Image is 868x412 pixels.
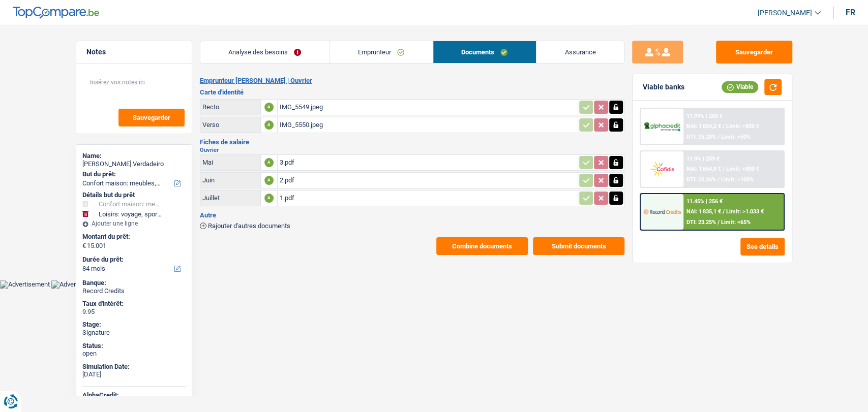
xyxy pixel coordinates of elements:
[82,160,186,168] div: [PERSON_NAME] Verdadeiro
[330,41,433,63] a: Emprunteur
[264,158,274,167] div: A
[82,308,186,316] div: 9.95
[202,103,258,111] div: Recto
[643,202,681,221] img: Record Credits
[643,160,681,178] img: Cofidis
[86,48,182,56] h5: Notes
[686,198,723,205] div: 11.45% | 256 €
[686,176,716,183] span: DTI: 25.26%
[208,223,290,229] span: Rajouter d'autres documents
[726,208,764,215] span: Limit: >1.033 €
[200,212,624,218] h3: Autre
[280,191,576,206] div: 1.pdf
[82,300,186,308] div: Taux d'intérêt:
[758,9,812,17] span: [PERSON_NAME]
[722,81,758,92] div: Viable
[721,134,751,140] span: Limit: <50%
[686,134,716,140] span: DTI: 25.28%
[82,220,186,227] div: Ajouter une ligne
[202,194,258,202] div: Juillet
[82,242,86,250] span: €
[686,166,721,172] span: NAI: 1 654,8 €
[717,176,720,183] span: /
[202,176,258,184] div: Juin
[133,114,170,121] span: Sauvegarder
[82,321,186,329] div: Stage:
[740,238,785,256] button: See details
[280,117,576,133] div: IMG_5550.jpeg
[686,113,723,119] div: 11.99% | 260 €
[82,370,186,378] div: [DATE]
[686,155,720,162] div: 11.9% | 259 €
[82,391,186,399] div: AlphaCredit:
[721,219,751,226] span: Limit: <65%
[200,147,624,153] h2: Ouvrier
[200,223,290,229] button: Rajouter d'autres documents
[82,287,186,295] div: Record Credits
[717,134,720,140] span: /
[82,342,186,350] div: Status:
[82,152,186,160] div: Name:
[716,41,792,64] button: Sauvegarder
[82,329,186,337] div: Signature
[264,194,274,203] div: A
[723,166,725,172] span: /
[82,170,184,178] label: But du prêt:
[686,208,721,215] span: NAI: 1 835,1 €
[200,139,624,145] h3: Fiches de salaire
[436,237,528,255] button: Combine documents
[82,233,184,241] label: Montant du prêt:
[686,219,716,226] span: DTI: 23.25%
[280,155,576,170] div: 3.pdf
[723,208,725,215] span: /
[280,100,576,115] div: IMG_5549.jpeg
[202,159,258,166] div: Mai
[536,41,624,63] a: Assurance
[643,83,684,91] div: Viable banks
[82,256,184,264] label: Durée du prêt:
[82,279,186,287] div: Banque:
[726,166,759,172] span: Limit: >800 €
[721,176,754,183] span: Limit: <100%
[13,7,99,19] img: TopCompare Logo
[433,41,536,63] a: Documents
[643,121,681,133] img: AlphaCredit
[82,363,186,371] div: Simulation Date:
[264,120,274,130] div: A
[264,176,274,185] div: A
[533,237,624,255] button: Submit documents
[200,41,330,63] a: Analyse des besoins
[750,5,821,21] a: [PERSON_NAME]
[82,191,186,199] div: Détails but du prêt
[118,109,185,126] button: Sauvegarder
[846,8,855,17] div: fr
[200,77,624,85] h2: Emprunteur [PERSON_NAME] | Ouvrier
[686,123,721,130] span: NAI: 1 654,2 €
[200,89,624,96] h3: Carte d'identité
[51,280,101,289] img: Advertisement
[280,173,576,188] div: 2.pdf
[82,350,186,358] div: open
[264,103,274,112] div: A
[726,123,759,130] span: Limit: >850 €
[723,123,725,130] span: /
[202,121,258,129] div: Verso
[717,219,720,226] span: /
